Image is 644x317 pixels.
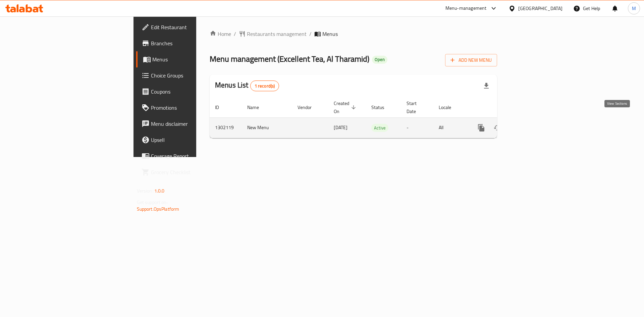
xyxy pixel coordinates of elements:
[518,5,562,12] div: [GEOGRAPHIC_DATA]
[433,117,468,138] td: All
[242,117,292,138] td: New Menu
[478,78,494,94] div: Export file
[251,83,279,89] span: 1 record(s)
[136,164,241,180] a: Grocery Checklist
[151,23,236,31] span: Edit Restaurant
[401,117,433,138] td: -
[372,57,387,62] span: Open
[450,56,492,64] span: Add New Menu
[215,80,279,91] h2: Menus List
[136,100,241,116] a: Promotions
[298,103,320,111] span: Vendor
[371,103,393,111] span: Status
[137,205,179,213] a: Support.OpsPlatform
[151,104,236,112] span: Promotions
[407,99,425,115] span: Start Date
[151,39,236,47] span: Branches
[151,136,236,144] span: Upsell
[334,123,347,132] span: [DATE]
[439,103,460,111] span: Locale
[473,120,489,136] button: more
[250,81,279,91] div: Total records count
[136,51,241,67] a: Menus
[322,30,338,38] span: Menus
[309,30,312,38] li: /
[136,116,241,132] a: Menu disclaimer
[151,120,236,128] span: Menu disclaimer
[632,5,636,12] span: M
[468,97,543,118] th: Actions
[334,99,358,115] span: Created On
[445,4,487,12] div: Menu-management
[137,198,168,207] span: Get support on:
[151,168,236,176] span: Grocery Checklist
[371,124,388,132] span: Active
[151,88,236,96] span: Coupons
[136,35,241,51] a: Branches
[239,30,307,38] a: Restaurants management
[210,51,369,66] span: Menu management ( Excellent Tea, Al Tharamid )
[151,152,236,160] span: Coverage Report
[210,30,497,38] nav: breadcrumb
[247,30,307,38] span: Restaurants management
[152,55,236,63] span: Menus
[136,84,241,100] a: Coupons
[372,56,387,64] div: Open
[247,103,268,111] span: Name
[154,187,165,195] span: 1.0.0
[136,132,241,148] a: Upsell
[151,71,236,80] span: Choice Groups
[136,148,241,164] a: Coverage Report
[489,120,505,136] button: Change Status
[445,54,497,66] button: Add New Menu
[136,19,241,35] a: Edit Restaurant
[210,97,543,138] table: enhanced table
[215,103,228,111] span: ID
[137,187,153,195] span: Version:
[136,67,241,84] a: Choice Groups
